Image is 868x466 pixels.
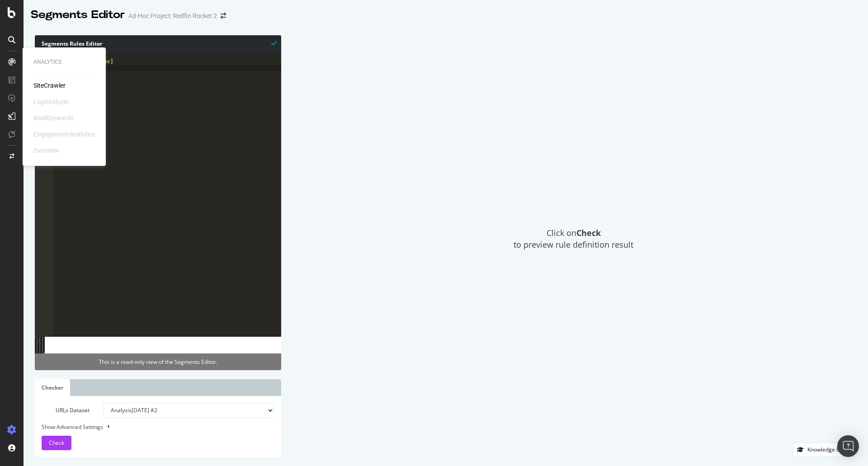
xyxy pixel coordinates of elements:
[33,146,59,155] div: Overview
[33,58,95,66] div: Analytics
[128,11,217,20] div: Ad-Hoc Project: Redfin Rocket 2
[793,442,857,457] button: Knowledge Base
[837,435,859,457] div: Open Intercom Messenger
[35,403,96,418] label: URLs Dataset
[221,13,226,19] div: arrow-right-arrow-left
[35,423,268,431] div: Show Advanced Settings
[49,439,64,447] span: Check
[33,81,66,90] a: SiteCrawler
[514,227,633,250] span: Click on to preview rule definition result
[42,436,71,450] button: Check
[271,39,277,47] span: Syntax is valid
[33,130,95,139] div: EngagementAnalytics
[793,446,857,453] a: Knowledge Base
[35,353,281,370] div: This is a read-only view of the Segments Editor.
[35,379,70,396] a: Checker
[807,446,849,453] div: Knowledge Base
[33,97,69,106] div: LogAnalyzer
[35,35,281,52] div: Segments Rules Editor
[33,113,74,122] div: RealKeywords
[31,7,125,23] div: Segments Editor
[576,227,601,238] strong: Check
